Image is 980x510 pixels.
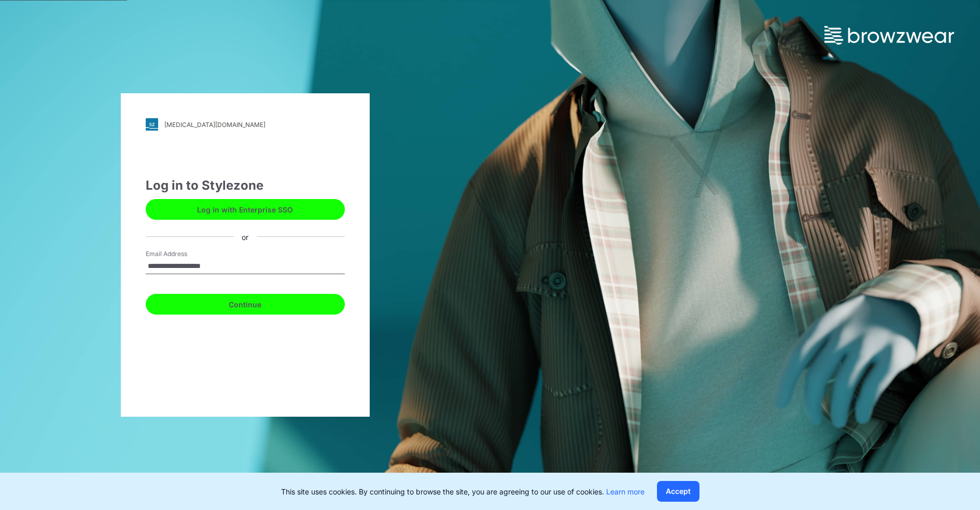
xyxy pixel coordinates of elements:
div: Log in to Stylezone [146,176,345,195]
a: [MEDICAL_DATA][DOMAIN_NAME] [146,118,345,131]
p: This site uses cookies. By continuing to browse the site, you are agreeing to our use of cookies. [281,486,645,497]
a: Learn more [606,487,645,496]
div: or [233,231,257,242]
button: Continue [146,294,345,315]
button: Accept [657,481,699,502]
button: Log in with Enterprise SSO [146,199,345,220]
label: Email Address [146,249,218,259]
img: svg+xml;base64,PHN2ZyB3aWR0aD0iMjgiIGhlaWdodD0iMjgiIHZpZXdCb3g9IjAgMCAyOCAyOCIgZmlsbD0ibm9uZSIgeG... [146,118,158,131]
img: browzwear-logo.73288ffb.svg [824,26,954,45]
div: [MEDICAL_DATA][DOMAIN_NAME] [164,121,265,129]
